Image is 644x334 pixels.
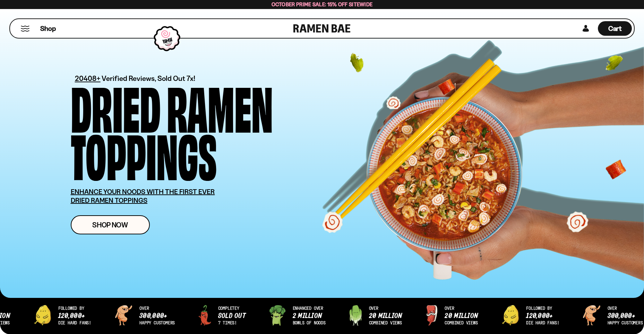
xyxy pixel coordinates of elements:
[167,82,273,130] div: Ramen
[40,21,56,36] a: Shop
[71,215,150,234] a: Shop Now
[608,24,622,33] span: Cart
[71,82,161,130] div: Dried
[598,19,632,38] div: Cart
[71,130,217,177] div: Toppings
[40,24,56,33] span: Shop
[71,187,215,204] u: ENHANCE YOUR NOODS WITH THE FIRST EVER DRIED RAMEN TOPPINGS
[272,1,373,8] span: October Prime Sale: 15% off Sitewide
[20,26,30,32] button: Mobile Menu Trigger
[92,221,128,228] span: Shop Now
